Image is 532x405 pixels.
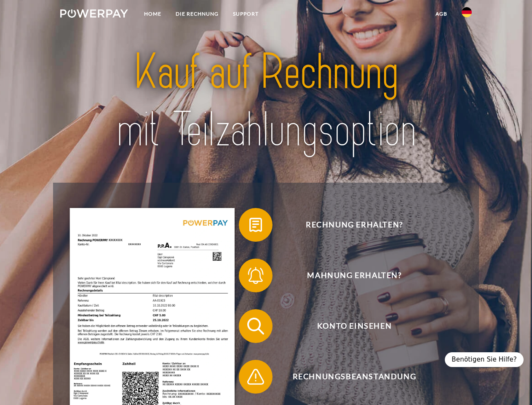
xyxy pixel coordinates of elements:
button: Rechnungsbeanstandung [239,360,458,394]
a: agb [428,6,454,22]
span: Rechnung erhalten? [251,208,457,242]
img: qb_bill.svg [245,214,266,235]
iframe: Button to launch messaging window [498,371,525,398]
span: Rechnungsbeanstandung [251,360,457,394]
span: Konto einsehen [251,309,457,343]
img: qb_search.svg [245,316,266,337]
span: Mahnung erhalten? [251,259,457,292]
img: qb_bell.svg [245,265,266,286]
a: Home [137,6,168,22]
button: Rechnung erhalten? [239,208,458,242]
button: Konto einsehen [239,309,458,343]
a: SUPPORT [226,6,266,22]
img: qb_warning.svg [245,366,266,387]
div: Benötigen Sie Hilfe? [445,352,524,367]
img: logo-powerpay-white.svg [60,9,128,18]
button: Mahnung erhalten? [239,259,458,292]
img: title-powerpay_de.svg [80,40,452,162]
img: de [462,7,472,17]
a: DIE RECHNUNG [168,6,226,22]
